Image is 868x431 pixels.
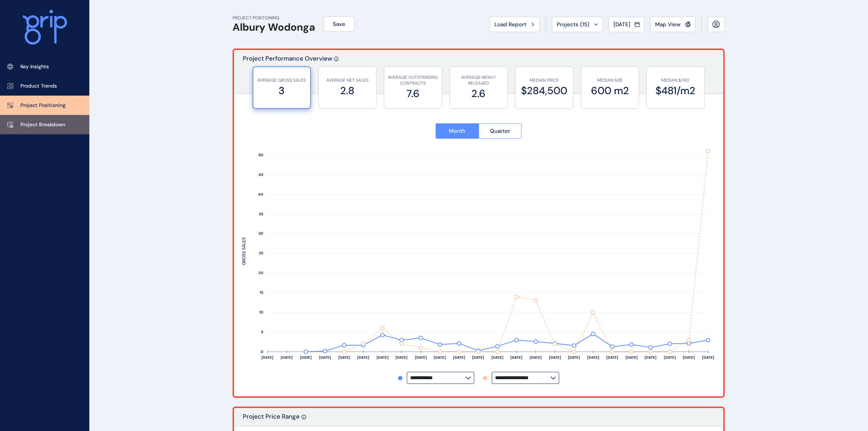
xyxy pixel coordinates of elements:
[258,231,263,236] text: 30
[511,355,523,360] text: [DATE]
[434,355,446,360] text: [DATE]
[650,84,701,98] label: $481/m2
[261,350,263,354] text: 0
[585,84,635,98] label: 600 m2
[322,84,373,98] label: 2.8
[357,355,369,360] text: [DATE]
[454,86,504,101] label: 2.6
[243,54,332,93] p: Project Performance Overview
[587,355,599,360] text: [DATE]
[261,330,263,335] text: 5
[494,21,526,28] span: Load Report
[322,77,373,84] p: AVERAGE NET SALES
[609,17,645,32] button: [DATE]
[258,271,263,276] text: 20
[568,355,580,360] text: [DATE]
[241,238,247,266] text: GROSS SALES
[243,412,300,426] p: Project Price Range
[257,84,307,98] label: 3
[319,355,331,360] text: [DATE]
[20,121,65,128] p: Project Breakdown
[519,84,569,98] label: $284,500
[415,355,427,360] text: [DATE]
[664,355,676,360] text: [DATE]
[479,123,522,139] button: Quarter
[449,127,466,135] span: Month
[20,102,66,109] p: Project Positioning
[530,355,542,360] text: [DATE]
[645,355,657,360] text: [DATE]
[377,355,389,360] text: [DATE]
[614,21,630,28] span: [DATE]
[683,355,695,360] text: [DATE]
[557,21,589,28] span: Projects ( 15 )
[259,212,263,217] text: 35
[490,17,540,32] button: Load Report
[491,355,503,360] text: [DATE]
[260,290,263,295] text: 15
[20,63,49,70] p: Key Insights
[333,20,345,28] span: Save
[324,16,354,32] button: Save
[258,173,263,177] text: 45
[233,21,315,34] h1: Albury Wodonga
[650,17,696,32] button: Map View
[388,74,438,87] p: AVERAGE OUTSTANDING CONTRACTS
[702,355,714,360] text: [DATE]
[396,355,408,360] text: [DATE]
[300,355,312,360] text: [DATE]
[519,77,569,84] p: MEDIAN PRICE
[655,21,681,28] span: Map View
[472,355,484,360] text: [DATE]
[338,355,350,360] text: [DATE]
[20,82,57,90] p: Product Trends
[281,355,293,360] text: [DATE]
[490,127,510,135] span: Quarter
[552,17,603,32] button: Projects (15)
[262,355,274,360] text: [DATE]
[585,77,635,84] p: MEDIAN SIZE
[257,77,307,84] p: AVERAGE GROSS SALES
[259,251,263,256] text: 25
[258,192,263,197] text: 40
[259,310,263,315] text: 10
[650,77,701,84] p: MEDIAN $/M2
[454,74,504,87] p: AVERAGE NEWLY RELEASED
[626,355,638,360] text: [DATE]
[436,123,479,139] button: Month
[606,355,618,360] text: [DATE]
[233,15,315,21] p: PROJECT POSITIONING
[549,355,561,360] text: [DATE]
[453,355,465,360] text: [DATE]
[388,86,438,101] label: 7.6
[258,153,263,158] text: 50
